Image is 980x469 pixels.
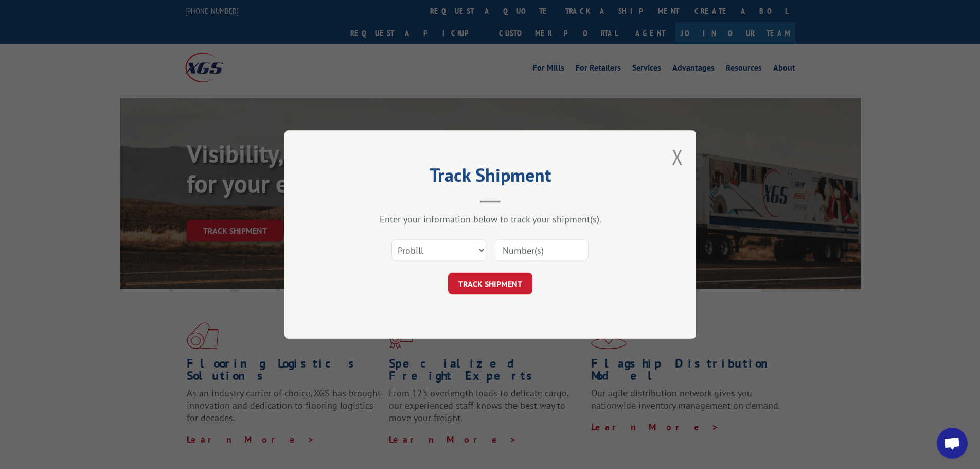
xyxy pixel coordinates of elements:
button: TRACK SHIPMENT [448,273,532,294]
div: Open chat [937,428,968,459]
button: Close modal [672,143,683,170]
h2: Track Shipment [336,168,645,187]
input: Number(s) [494,239,589,261]
div: Enter your information below to track your shipment(s). [336,213,645,225]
